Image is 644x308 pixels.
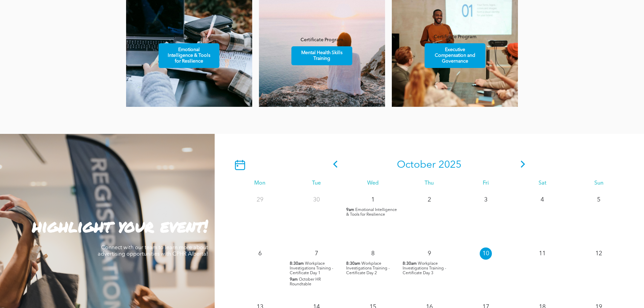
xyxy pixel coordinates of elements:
div: Sat [514,180,571,187]
p: 4 [536,194,548,206]
span: 9am [346,208,354,212]
p: 29 [254,194,266,206]
span: 8:30am [290,261,304,266]
div: Mon [232,180,288,187]
p: 12 [593,247,605,260]
span: 8:30am [403,261,417,266]
span: 2025 [438,160,461,170]
p: 30 [310,194,323,206]
div: Fri [458,180,514,187]
span: October [397,160,436,170]
p: 3 [480,194,492,206]
p: 8 [367,247,379,260]
a: Executive Compensation and Governance [425,43,485,68]
strong: highlight your event! [32,214,208,238]
span: Workplace Investigations Training - Certificate Day 2 [346,262,390,275]
span: Mental Health Skills Training [292,47,351,65]
a: Emotional Intelligence & Tools for Resilience [159,43,219,68]
span: Workplace Investigations Training - Certificate Day 1 [290,262,333,275]
span: Workplace Investigations Training - Certificate Day 3 [403,262,446,275]
a: Mental Health Skills Training [291,46,352,65]
div: Sun [571,180,627,187]
span: 8:30am [346,261,360,266]
p: 1 [367,194,379,206]
span: Connect with our team to learn more about advertising opportunities with CPHR Alberta! [98,245,208,257]
p: 2 [423,194,435,206]
span: Executive Compensation and Governance [426,44,484,68]
span: Emotional Intelligence & Tools for Resilience [160,44,218,68]
p: 9 [423,247,435,260]
p: 5 [593,194,605,206]
span: 9am [290,277,298,282]
div: Thu [401,180,457,187]
div: Tue [288,180,344,187]
span: Emotional Intelligence & Tools for Resilience [346,208,397,217]
span: October HR Roundtable [290,278,321,286]
div: Wed [344,180,401,187]
p: 10 [480,247,492,260]
p: 7 [310,247,323,260]
p: 6 [254,247,266,260]
p: 11 [536,247,548,260]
